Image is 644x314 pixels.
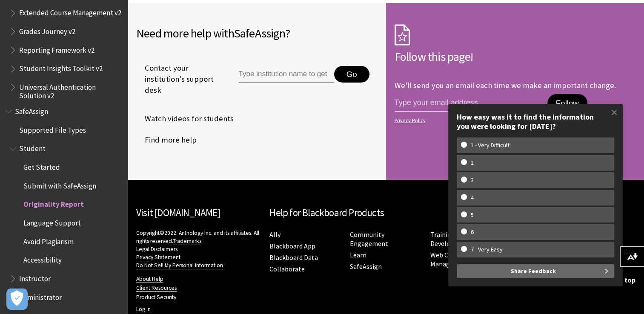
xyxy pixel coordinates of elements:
a: Collaborate [269,265,305,274]
a: Training and Development Manager [430,230,497,248]
w-span: 4 [461,194,484,201]
h2: Follow this page! [395,48,636,66]
a: Find more help [136,134,197,146]
a: Do Not Sell My Personal Information [136,262,223,269]
w-span: 5 [461,211,484,219]
a: Blackboard Data [269,253,318,262]
a: Learn [350,251,366,260]
span: Instructor [19,271,51,283]
span: Share Feedback [511,264,556,278]
input: email address [395,94,547,112]
p: We'll send you an email each time we make an important change. [395,80,616,90]
span: Accessibility [23,253,62,265]
button: Go [334,66,369,83]
h2: Need more help with ? [136,24,378,42]
span: Administrator [19,290,62,302]
span: Supported File Types [19,123,86,134]
span: SafeAssign [234,26,285,41]
a: Privacy Statement [136,254,180,261]
span: Language Support [23,216,81,227]
span: Submit with SafeAssign [23,179,96,190]
a: Legal Disclaimers [136,245,177,253]
span: Grades Journey v2 [19,24,75,36]
p: Copyright©2022. Anthology Inc. and its affiliates. All rights reserved. [136,229,261,269]
button: Follow [547,94,587,113]
span: Get Started [23,160,60,171]
a: Privacy Policy [395,117,633,123]
w-span: 1 - Very Difficult [461,142,519,149]
button: Share Feedback [457,264,614,278]
a: Product Security [136,294,176,301]
span: Student Insights Toolkit v2 [19,62,103,73]
a: About Help [136,275,163,283]
span: Extended Course Management v2 [19,6,121,17]
div: How easy was it to find the information you were looking for [DATE]? [457,112,614,131]
w-span: 3 [461,177,484,184]
a: Log in [136,305,151,313]
a: Blackboard App [269,242,315,251]
span: Universal Authentication Solution v2 [19,80,122,100]
input: Type institution name to get support [239,66,334,83]
a: Community Engagement [350,230,388,248]
nav: Book outline for Blackboard SafeAssign [5,104,123,304]
span: Student [19,142,46,153]
a: Trademarks [173,237,201,245]
w-span: 7 - Very Easy [461,246,512,253]
h2: Help for Blackboard Products [269,206,502,220]
span: Originality Report [23,197,84,209]
w-span: 2 [461,159,484,166]
a: Visit [DOMAIN_NAME] [136,206,220,219]
a: Watch videos for students [136,112,234,125]
a: SafeAssign [350,262,382,271]
a: Web Community Manager [430,251,479,268]
span: Avoid Plagiarism [23,234,74,246]
span: Reporting Framework v2 [19,43,94,54]
span: SafeAssign [15,104,48,116]
img: Subscription Icon [395,24,410,46]
span: Contact your institution's support desk [136,63,219,96]
a: Client Resources [136,284,177,292]
w-span: 6 [461,228,484,236]
a: Ally [269,230,280,239]
button: Open Preferences [6,288,28,310]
